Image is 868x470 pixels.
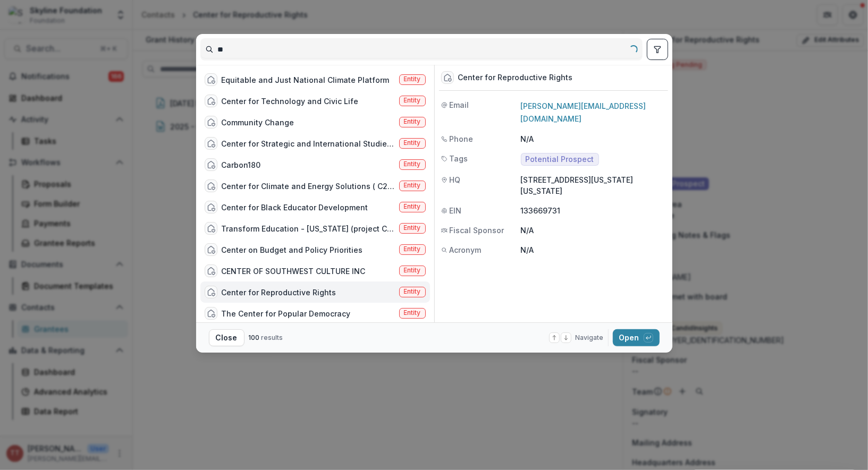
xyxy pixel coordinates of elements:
span: Tags [450,153,468,164]
div: Center for Strategic and International Studies (CSIS) [222,138,395,149]
p: N/A [521,225,666,236]
p: [STREET_ADDRESS][US_STATE][US_STATE] [521,174,666,196]
span: Entity [404,288,421,295]
span: 100 [249,334,260,341]
a: [PERSON_NAME][EMAIL_ADDRESS][DOMAIN_NAME] [521,101,646,123]
div: Center for Climate and Energy Solutions ( C2ES ) [222,181,395,192]
span: Entity [404,160,421,168]
span: Potential Prospect [526,155,594,164]
span: Phone [450,133,474,144]
div: CENTER OF SOUTHWEST CULTURE INC [222,266,366,277]
div: Center for Reproductive Rights [222,287,336,298]
span: Entity [404,245,421,253]
span: Entity [404,75,421,83]
span: Acronym [450,244,482,255]
button: toggle filters [647,39,668,60]
span: Navigate [576,333,604,343]
span: Fiscal Sponsor [450,225,504,236]
p: 133669731 [521,205,666,216]
span: Entity [404,97,421,104]
div: Community Change [222,117,294,128]
span: Email [450,99,469,110]
div: Carbon180 [222,159,261,170]
div: The Center for Popular Democracy [222,308,351,319]
span: Entity [404,309,421,317]
span: EIN [450,205,462,216]
div: Transform Education - [US_STATE] (project Center of Southwest Culture Inc) [222,223,395,234]
span: Entity [404,267,421,274]
span: Entity [404,224,421,232]
div: Center for Technology and Civic Life [222,96,359,107]
div: Equitable and Just National Climate Platform [222,74,390,86]
button: Close [209,329,245,346]
span: Entity [404,139,421,147]
p: N/A [521,244,666,255]
span: Entity [404,182,421,189]
span: results [262,334,283,341]
div: Center on Budget and Policy Priorities [222,244,363,255]
button: Open [613,329,660,346]
p: N/A [521,133,666,144]
span: Entity [404,203,421,210]
span: HQ [450,174,461,185]
span: Entity [404,118,421,125]
div: Center for Reproductive Rights [458,73,573,82]
div: Center for Black Educator Development [222,202,368,213]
